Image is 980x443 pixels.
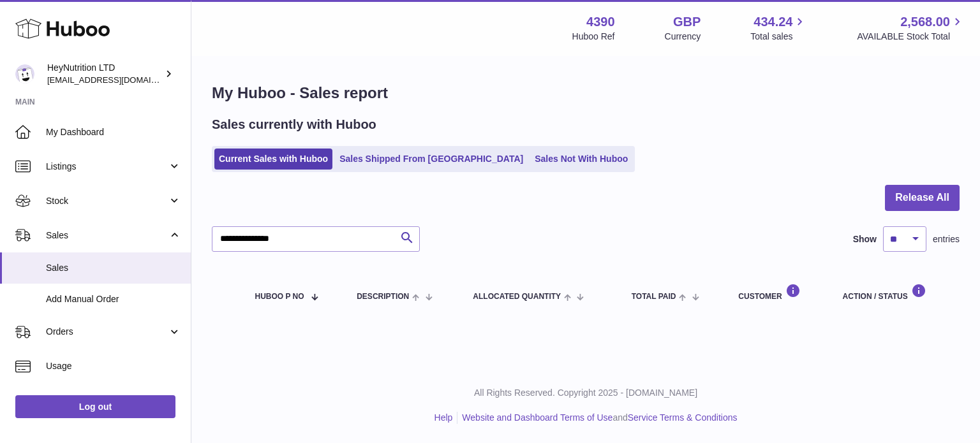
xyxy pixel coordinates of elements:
h1: My Huboo - Sales report [212,83,960,103]
a: Current Sales with Huboo [214,149,332,170]
div: Huboo Ref [572,31,615,43]
strong: GBP [673,13,701,31]
span: Total sales [750,31,807,43]
label: Show [853,233,877,245]
div: Currency [665,31,701,43]
a: 434.24 Total sales [750,13,807,43]
a: Sales Not With Huboo [530,149,632,170]
span: [EMAIL_ADDRESS][DOMAIN_NAME] [47,75,188,85]
span: 2,568.00 [900,13,950,31]
span: Total paid [632,293,676,301]
span: Sales [46,229,168,242]
img: info@heynutrition.com [15,64,34,84]
span: Usage [46,360,181,372]
span: Listings [46,161,168,173]
span: entries [933,233,960,245]
div: Action / Status [843,284,947,301]
a: Help [434,412,453,423]
span: 434.24 [754,13,792,31]
div: Customer [738,284,817,301]
span: Add Manual Order [46,293,181,305]
span: ALLOCATED Quantity [473,293,561,301]
p: All Rights Reserved. Copyright 2025 - [DOMAIN_NAME] [202,387,970,399]
li: and [457,412,737,424]
span: AVAILABLE Stock Total [857,31,965,43]
button: Release All [885,185,960,211]
span: Orders [46,326,168,338]
a: Log out [15,395,175,418]
span: My Dashboard [46,126,181,138]
a: Sales Shipped From [GEOGRAPHIC_DATA] [335,149,528,170]
a: Service Terms & Conditions [628,412,738,423]
a: Website and Dashboard Terms of Use [462,412,612,423]
h2: Sales currently with Huboo [212,116,376,133]
div: HeyNutrition LTD [47,62,162,86]
span: Sales [46,262,181,274]
a: 2,568.00 AVAILABLE Stock Total [857,13,965,43]
span: Stock [46,195,168,207]
span: Description [357,293,409,301]
strong: 4390 [586,13,615,31]
span: Huboo P no [255,293,304,301]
